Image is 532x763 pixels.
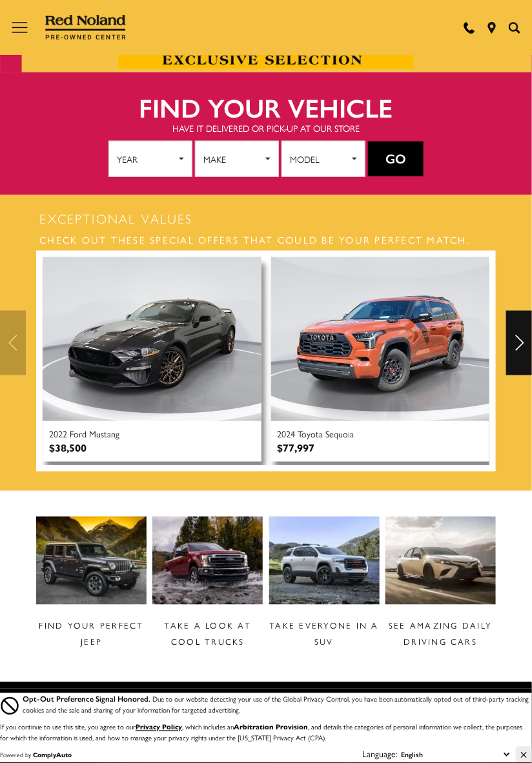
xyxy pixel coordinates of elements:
[278,441,315,455] div: $77,997
[269,517,380,669] a: Take Everyone in a SUV Take Everyone in a SUV
[9,93,523,121] h2: Find your vehicle
[385,517,496,669] a: See Amazing Daily Driving Cars See Amazing Daily Driving Cars
[108,141,192,177] button: Year
[36,209,496,228] h2: Exceptional Values
[269,517,380,605] img: Take Everyone in a SUV
[271,257,490,421] img: Used 2024 Toyota Sequoia TRD Pro With Navigation & 4WD
[398,749,513,761] select: Language Select
[271,257,490,462] a: Used 2024 Toyota Sequoia TRD Pro With Navigation & 4WD 2024 Toyota Sequoia $77,997
[278,428,296,441] span: 2024
[49,441,87,455] div: $38,500
[290,149,349,169] span: Model
[23,693,532,716] div: Due to our website detecting your use of the Global Privacy Control, you have been automatically ...
[281,141,365,177] button: Model
[152,517,263,669] a: Take a Look at Cool Trucks Take a Look at Cool Trucks
[9,121,523,134] p: Have it delivered or pick-up at our store
[234,722,308,732] strong: Arbitration Provision
[70,428,87,441] span: Ford
[385,517,496,605] img: See Amazing Daily Driving Cars
[23,693,152,705] span: Opt-Out Preference Signal Honored .
[36,517,147,669] a: Find Your Perfect Jeep Find Your Perfect Jeep
[506,311,532,375] div: Next
[516,747,532,763] button: Close Button
[36,517,147,605] img: Find Your Perfect Jeep
[36,618,147,650] h3: Find Your Perfect Jeep
[33,751,72,760] a: ComplyAuto
[195,141,279,177] button: Make
[45,19,127,32] a: Red Noland Pre-Owned
[43,257,261,462] a: Used 2022 Ford Mustang GT Premium With Navigation 2022 Ford Mustang $38,500
[89,428,119,441] span: Mustang
[368,141,424,176] button: Go
[117,149,176,169] span: Year
[203,149,262,169] span: Make
[298,428,323,441] span: Toyota
[136,722,182,732] a: Privacy Policy
[503,22,526,34] button: Open the inventory search
[36,228,496,251] h3: Check out these special offers that could be your perfect match.
[49,428,67,441] span: 2022
[385,618,496,650] h3: See Amazing Daily Driving Cars
[326,428,354,441] span: Sequoia
[269,618,380,650] h3: Take Everyone in a SUV
[152,618,263,650] h3: Take a Look at Cool Trucks
[152,517,263,605] img: Take a Look at Cool Trucks
[43,257,261,421] img: Used 2022 Ford Mustang GT Premium With Navigation
[45,15,127,41] img: Red Noland Pre-Owned
[362,749,398,758] div: Language:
